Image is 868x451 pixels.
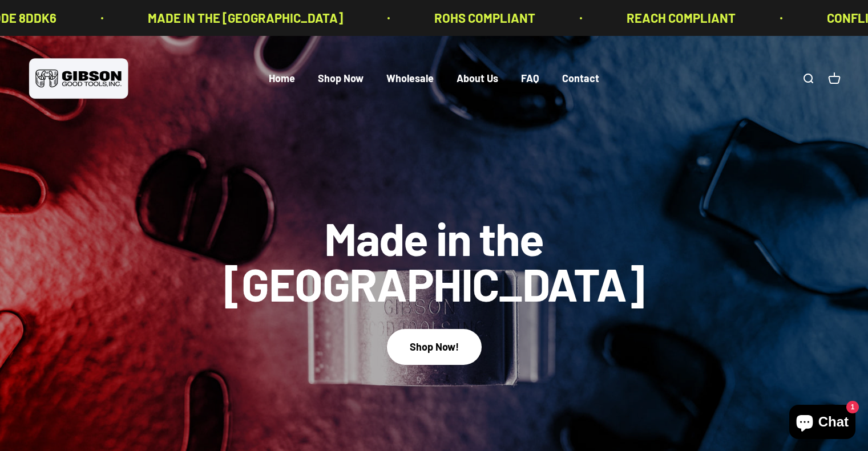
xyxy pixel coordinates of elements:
split-lines: Made in the [GEOGRAPHIC_DATA] [212,256,657,311]
p: REACH COMPLIANT [624,8,733,28]
inbox-online-store-chat: Shopify online store chat [786,405,859,442]
div: Shop Now! [410,339,459,355]
a: FAQ [521,72,539,85]
p: ROHS COMPLIANT [431,8,532,28]
a: Home [269,72,295,85]
a: Contact [562,72,599,85]
a: Shop Now [318,72,364,85]
p: MADE IN THE [GEOGRAPHIC_DATA] [145,8,340,28]
a: Wholesale [386,72,434,85]
a: About Us [457,72,498,85]
button: Shop Now! [387,329,482,365]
